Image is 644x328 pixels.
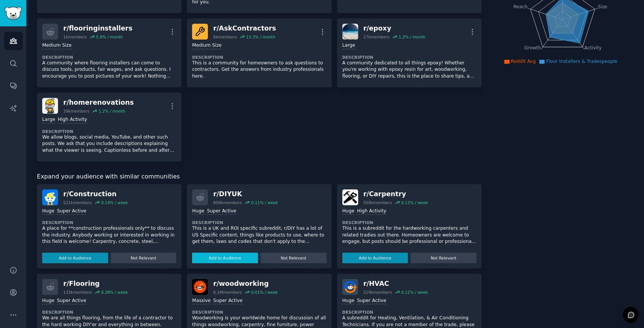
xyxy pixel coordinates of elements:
[63,108,89,114] div: 39k members
[398,34,425,40] div: 1.2 % / month
[342,189,358,205] img: Carpentry
[363,34,389,40] div: 27k members
[5,7,22,20] img: GummySearch logo
[401,290,428,295] div: 0.12 % / week
[342,310,476,315] dt: Description
[342,24,358,40] img: epoxy
[342,225,476,245] p: This is a subreddit for the hardworking carpenters and related tradies out there. Homeowners are ...
[401,200,428,205] div: 0.13 % / week
[101,290,128,295] div: 0.38 % / week
[261,253,327,263] button: Not Relevant
[192,253,258,263] button: Add to Audience
[213,290,242,295] div: 6.1M members
[42,220,176,225] dt: Description
[192,24,208,40] img: AskContractors
[213,189,278,199] div: r/ DIYUK
[42,98,58,114] img: homerenovations
[213,34,237,40] div: 6k members
[363,279,428,288] div: r/ HVAC
[42,116,55,124] div: Large
[342,42,355,49] div: Large
[63,98,134,107] div: r/ homerenovations
[187,18,331,87] a: AskContractorsr/AskContractors6kmembers13.3% / monthMedium SizeDescriptionThis is a community for...
[42,208,54,215] div: Huge
[96,34,123,40] div: 5.8 % / month
[363,290,392,295] div: 219k members
[111,253,177,263] button: Not Relevant
[37,172,180,182] span: Expand your audience with similar communities
[213,279,278,288] div: r/ woodworking
[42,42,72,49] div: Medium Size
[363,200,392,205] div: 558k members
[37,93,182,162] a: homerenovationsr/homerenovations39kmembers1.2% / monthLargeHigh ActivityDescriptionWe allow blogs...
[598,4,607,9] tspan: Size
[192,208,204,215] div: Huge
[584,45,602,50] tspan: Activity
[63,279,128,288] div: r/ Flooring
[192,279,208,295] img: woodworking
[63,290,92,295] div: 133k members
[357,297,386,305] div: Super Active
[192,310,326,315] dt: Description
[192,60,326,80] p: This is a community for homeowners to ask questions to contractors. Get the answers from industry...
[42,253,108,263] button: Add to Audience
[192,225,326,245] p: This is a UK and ROI specific subreddit, r/DIY has a lot of US Specific content, things like prod...
[213,297,243,305] div: Super Active
[192,42,221,49] div: Medium Size
[42,129,176,134] dt: Description
[251,290,278,295] div: 0.01 % / week
[342,60,476,80] p: A community dedicated to all things epoxy! Whether you're working with epoxy resin for art, woodw...
[357,208,386,215] div: High Activity
[213,200,242,205] div: 808k members
[342,253,408,263] button: Add to Audience
[99,108,125,114] div: 1.2 % / month
[37,18,182,87] a: r/flooringinstallers1kmembers5.8% / monthMedium SizeDescriptionA community where flooring install...
[213,24,276,33] div: r/ AskContractors
[342,55,476,60] dt: Description
[57,208,86,215] div: Super Active
[342,297,354,305] div: Huge
[192,55,326,60] dt: Description
[42,297,54,305] div: Huge
[524,45,541,50] tspan: Growth
[42,189,58,205] img: Construction
[42,60,176,80] p: A community where flooring installers can come to discuss tools, products, fair wages, and ask qu...
[342,220,476,225] dt: Description
[42,310,176,315] dt: Description
[42,55,176,60] dt: Description
[207,208,237,215] div: Super Active
[192,297,211,305] div: Massive
[42,225,176,245] p: A place for **construction professionals only** to discuss the industry. Anybody working or inter...
[58,116,87,124] div: High Activity
[57,297,86,305] div: Super Active
[192,220,326,225] dt: Description
[411,253,476,263] button: Not Relevant
[342,279,358,295] img: HVAC
[42,134,176,154] p: We allow blogs, social media, YouTube, and other such posts. We ask that you include descriptions...
[63,200,92,205] div: 521k members
[513,4,528,9] tspan: Reach
[251,200,278,205] div: 0.11 % / week
[363,24,426,33] div: r/ epoxy
[246,34,275,40] div: 13.3 % / month
[63,34,87,40] div: 1k members
[342,208,354,215] div: Huge
[363,189,428,199] div: r/ Carpentry
[63,24,133,33] div: r/ flooringinstallers
[511,59,536,64] span: Reddit Avg
[546,59,617,64] span: Floor Installers & Tradespeople
[337,18,482,87] a: epoxyr/epoxy27kmembers1.2% / monthLargeDescriptionA community dedicated to all things epoxy! Whet...
[101,200,128,205] div: 0.14 % / week
[63,189,128,199] div: r/ Construction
